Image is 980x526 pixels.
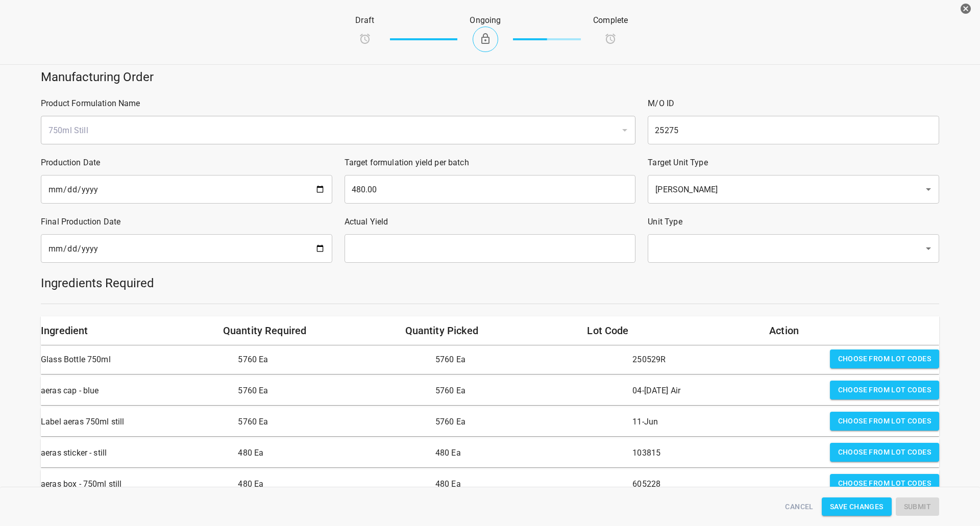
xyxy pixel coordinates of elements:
[405,322,575,339] h6: Quantity Picked
[41,474,230,494] p: aeras box - 750ml still
[435,349,624,370] p: 5760 Ea
[632,381,821,401] p: 04-[DATE] Air
[838,415,931,428] span: Choose from lot codes
[838,477,931,490] span: Choose from lot codes
[41,97,635,110] p: Product Formulation Name
[830,443,939,462] button: Choose from lot codes
[632,349,821,370] p: 250529R
[41,443,230,463] p: aeras sticker - still
[587,322,757,339] h6: Lot Code
[41,349,230,370] p: Glass Bottle 750ml
[345,216,636,228] p: Actual Yield
[632,443,821,463] p: 103815
[345,157,636,169] p: Target formulation yield per batch
[41,322,211,339] h6: Ingredient
[785,500,813,513] span: Cancel
[632,412,821,432] p: 11-Jun
[838,353,931,365] span: Choose from lot codes
[238,412,427,432] p: 5760 Ea
[830,412,939,431] button: Choose from lot codes
[632,474,821,494] p: 605228
[921,241,936,256] button: Open
[435,381,624,401] p: 5760 Ea
[830,381,939,399] button: Choose from lot codes
[822,497,892,516] button: Save Changes
[648,157,939,169] p: Target Unit Type
[830,500,884,513] span: Save Changes
[838,384,931,396] span: Choose from lot codes
[838,446,931,459] span: Choose from lot codes
[648,216,939,228] p: Unit Type
[435,412,624,432] p: 5760 Ea
[781,497,817,516] button: Cancel
[238,349,427,370] p: 5760 Ea
[238,381,427,401] p: 5760 Ea
[830,349,939,368] button: Choose from lot codes
[648,97,939,110] p: M/O ID
[238,443,427,463] p: 480 Ea
[830,474,939,493] button: Choose from lot codes
[238,474,427,494] p: 480 Ea
[41,69,939,85] h5: Manufacturing Order
[470,14,501,27] p: Ongoing
[352,14,378,27] p: Draft
[41,275,939,291] h5: Ingredients Required
[769,322,939,339] h6: Action
[41,381,230,401] p: aeras cap - blue
[435,474,624,494] p: 480 Ea
[593,14,628,27] p: Complete
[435,443,624,463] p: 480 Ea
[41,412,230,432] p: Label aeras 750ml still
[41,216,332,228] p: Final Production Date
[223,322,393,339] h6: Quantity Required
[41,157,332,169] p: Production Date
[921,182,936,196] button: Open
